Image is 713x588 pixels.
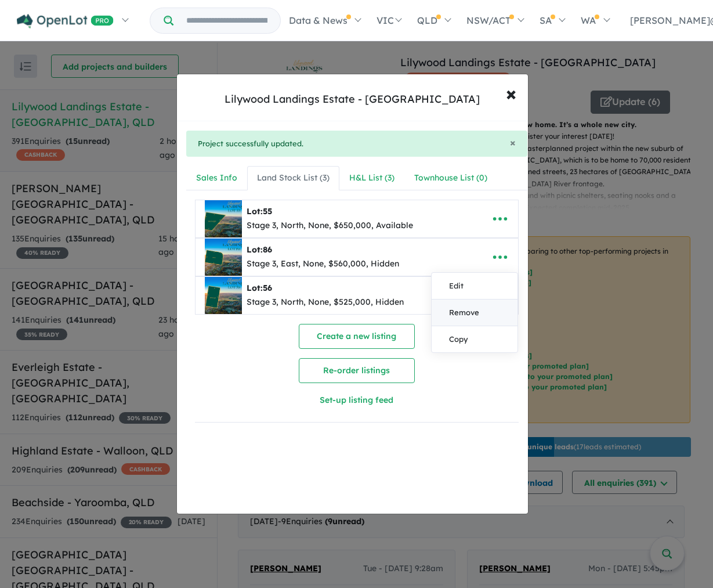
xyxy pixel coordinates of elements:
[432,300,517,326] a: Remove
[186,131,527,157] div: Project successfully updated.
[247,295,404,309] div: Stage 3, North, None, $525,000, Hidden
[205,200,242,237] img: Lilywood%20Landings%20Estate%20-%20Lilywood%20%20-%20Lot%2055___1751516078.png
[299,324,415,349] button: Create a new listing
[263,244,272,255] span: 86
[17,14,114,28] img: Openlot PRO Logo White
[205,239,242,276] img: Lilywood%20Landings%20Estate%20-%20Lilywood%20%20-%20Lot%2086___1752553492.png
[432,273,517,300] a: Edit
[247,257,399,271] div: Stage 3, East, None, $560,000, Hidden
[276,388,437,413] button: Set-up listing feed
[257,171,330,185] div: Land Stock List ( 3 )
[263,206,272,217] span: 55
[205,277,242,314] img: Lilywood%20Landings%20Estate%20-%20Lilywood%20%20-%20Lot%2056___1755646265.png
[432,326,517,352] a: Copy
[225,92,480,107] div: Lilywood Landings Estate - [GEOGRAPHIC_DATA]
[247,283,272,293] b: Lot:
[510,136,516,149] span: ×
[414,171,487,185] div: Townhouse List ( 0 )
[263,283,272,293] span: 56
[510,138,516,148] button: Close
[349,171,394,185] div: H&L List ( 3 )
[247,219,413,233] div: Stage 3, North, None, $650,000, Available
[196,171,237,185] div: Sales Info
[176,8,278,33] input: Try estate name, suburb, builder or developer
[506,81,516,106] span: ×
[299,358,415,383] button: Re-order listings
[247,244,272,255] b: Lot:
[247,206,272,217] b: Lot:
